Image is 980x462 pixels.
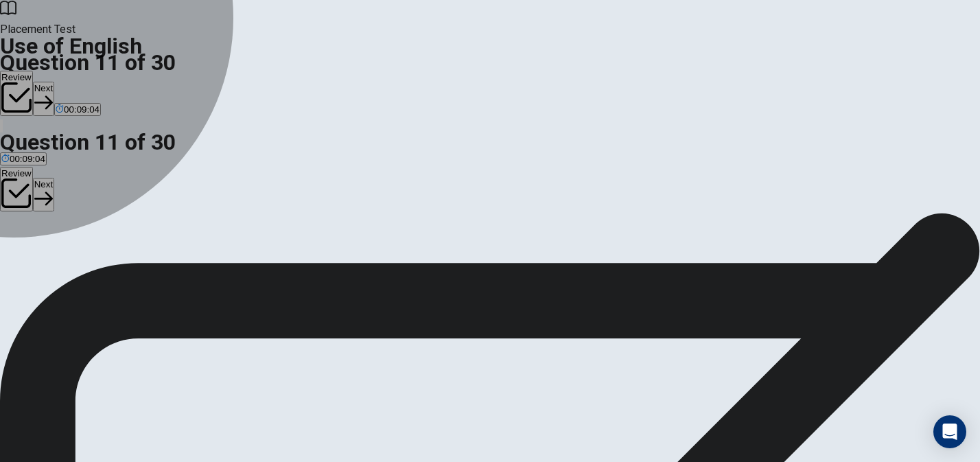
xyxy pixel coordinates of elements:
[64,104,100,115] span: 00:09:04
[33,82,54,115] button: Next
[10,154,45,164] span: 00:09:04
[54,103,101,116] button: 00:09:04
[33,178,54,211] button: Next
[933,415,966,448] div: Open Intercom Messenger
